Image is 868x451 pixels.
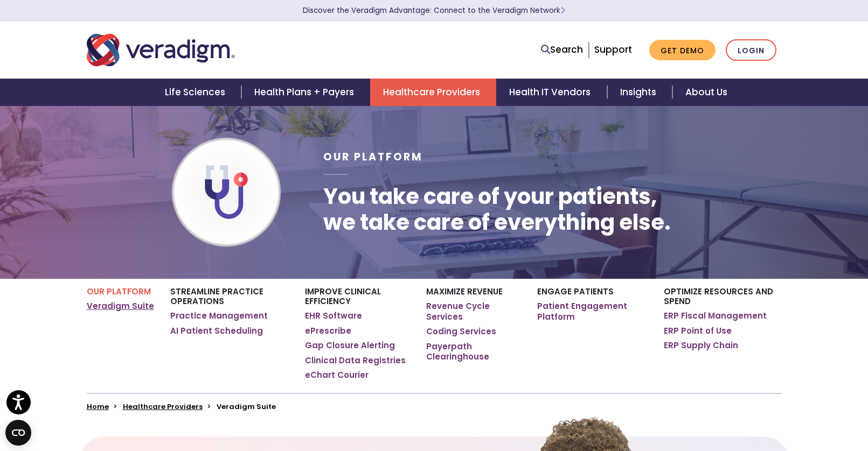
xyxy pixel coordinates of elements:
[305,311,362,321] a: EHR Software
[323,150,423,164] span: Our Platform
[305,340,395,351] a: Gap Closure Alerting
[5,420,31,446] button: Open CMP widget
[241,79,370,106] a: Health Plans + Payers
[305,370,369,380] a: eChart Courier
[649,40,716,61] a: Get Demo
[303,5,565,16] a: Discover the Veradigm Advantage: Connect to the Veradigm NetworkLearn More
[323,184,671,235] h1: You take care of your patients, we take care of everything else.
[87,301,154,312] a: Veradigm Suite
[152,79,241,106] a: Life Sciences
[594,43,632,56] a: Support
[726,39,776,61] a: Login
[305,355,406,366] a: Clinical Data Registries
[170,326,263,336] a: AI Patient Scheduling
[496,79,607,106] a: Health IT Vendors
[426,341,520,362] a: Payerpath Clearinghouse
[170,311,268,321] a: Practice Management
[541,43,583,57] a: Search
[87,401,109,412] a: Home
[607,79,672,106] a: Insights
[537,301,648,322] a: Patient Engagement Platform
[664,340,738,351] a: ERP Supply Chain
[426,326,496,337] a: Coding Services
[560,5,565,16] span: Learn More
[426,301,520,322] a: Revenue Cycle Services
[664,326,732,336] a: ERP Point of Use
[664,311,767,321] a: ERP Fiscal Management
[661,374,855,438] iframe: Drift Chat Widget
[123,401,203,412] a: Healthcare Providers
[672,79,740,106] a: About Us
[87,32,235,68] img: Veradigm logo
[305,326,351,336] a: ePrescribe
[370,79,496,106] a: Healthcare Providers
